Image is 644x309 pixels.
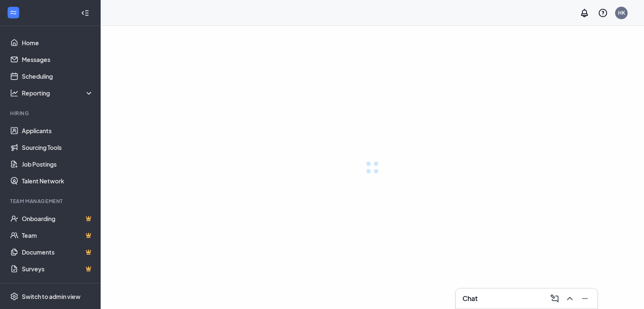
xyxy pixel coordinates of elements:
a: TeamCrown [22,227,93,244]
a: Applicants [22,122,93,139]
a: Messages [22,51,93,68]
a: DocumentsCrown [22,244,93,260]
svg: Collapse [81,9,89,17]
a: Home [22,34,93,51]
svg: WorkstreamLogo [9,8,18,17]
button: ChevronUp [562,292,576,305]
div: Team Management [10,198,92,205]
svg: Settings [10,292,18,301]
a: Talent Network [22,173,93,189]
svg: ChevronUp [565,294,575,304]
button: Minimize [577,292,591,305]
h3: Chat [462,294,478,303]
a: SurveysCrown [22,260,93,277]
a: Job Postings [22,156,93,173]
div: Hiring [10,110,92,117]
svg: Notifications [579,8,589,18]
div: Reporting [22,89,94,97]
svg: QuestionInfo [598,8,608,18]
a: OnboardingCrown [22,210,93,227]
div: Switch to admin view [22,292,80,301]
a: Sourcing Tools [22,139,93,156]
svg: Analysis [10,89,18,97]
a: Scheduling [22,68,93,85]
button: ComposeMessage [547,292,561,305]
svg: Minimize [580,294,590,304]
svg: ComposeMessage [550,294,560,304]
div: HK [618,9,625,16]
